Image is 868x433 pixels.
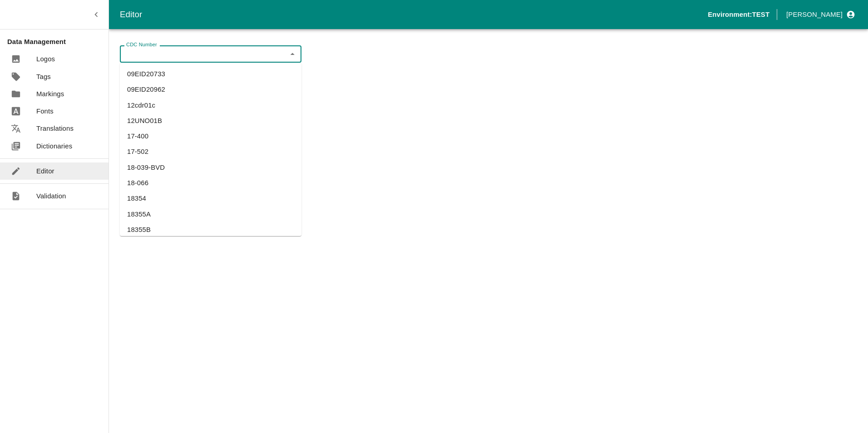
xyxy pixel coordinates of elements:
p: Logos [36,54,55,64]
li: 18355A [120,207,301,222]
li: 09EID20733 [120,66,301,82]
div: Editor [120,8,708,21]
p: Markings [36,89,64,99]
li: 09EID20962 [120,82,301,97]
p: Environment: TEST [708,10,769,20]
li: 17-400 [120,128,301,144]
li: 12cdr01c [120,98,301,113]
p: Fonts [36,106,54,116]
p: Validation [36,191,66,201]
li: 18355B [120,222,301,237]
p: Data Management [7,37,108,47]
li: 12UNO01B [120,113,301,128]
p: Tags [36,72,51,82]
button: Close [286,48,298,60]
p: Translations [36,123,74,133]
button: profile [783,7,857,22]
label: CDC Number [126,41,157,49]
li: 18-066 [120,175,301,191]
li: 18-039-BVD [120,160,301,175]
p: Dictionaries [36,141,72,151]
p: Editor [36,166,54,176]
p: [PERSON_NAME] [786,10,843,20]
li: 17-502 [120,144,301,159]
li: 18354 [120,191,301,206]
